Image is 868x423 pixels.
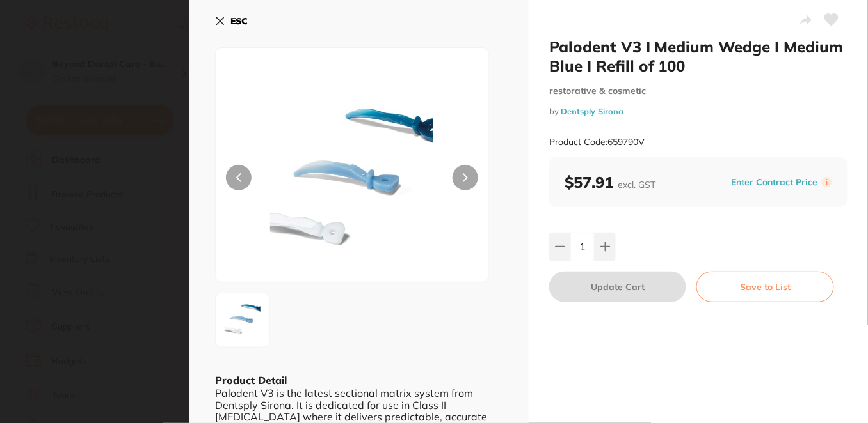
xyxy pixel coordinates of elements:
button: Enter Contract Price [728,176,822,188]
label: i [822,177,832,187]
a: Dentsply Sirona [561,106,623,116]
small: by [549,107,848,116]
span: excl. GST [618,179,655,190]
b: Product Detail [215,374,287,387]
small: restorative & cosmetic [549,86,848,96]
button: Update Cart [549,272,686,302]
b: $57.91 [565,173,655,192]
b: ESC [230,15,248,27]
button: ESC [215,10,248,32]
button: Save to List [696,272,834,302]
h2: Palodent V3 I Medium Wedge I Medium Blue I Refill of 100 [549,37,848,75]
img: LmpwZw [270,80,433,282]
small: Product Code: 659790V [549,137,645,148]
img: LmpwZw [220,297,266,343]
